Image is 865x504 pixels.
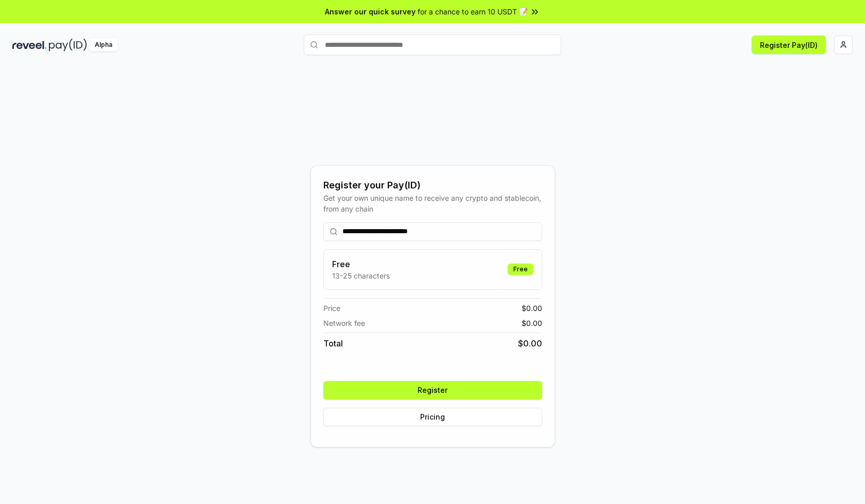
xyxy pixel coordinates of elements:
span: $ 0.00 [522,303,542,314]
p: 13-25 characters [332,270,390,281]
button: Register [323,381,542,399]
h3: Free [332,258,390,270]
img: pay_id [49,39,87,51]
button: Register Pay(ID) [752,36,826,54]
div: Register your Pay(ID) [323,178,542,193]
button: Pricing [323,408,542,426]
div: Get your own unique name to receive any crypto and stablecoin, from any chain [323,193,542,214]
span: Network fee [323,318,365,328]
span: for a chance to earn 10 USDT 📝 [418,6,528,17]
span: $ 0.00 [522,318,542,328]
span: Total [323,337,343,350]
div: Free [508,264,533,275]
span: Price [323,303,340,314]
img: reveel_dark [12,39,47,51]
div: Alpha [89,39,118,51]
span: Answer our quick survey [325,6,416,17]
span: $ 0.00 [518,337,542,350]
